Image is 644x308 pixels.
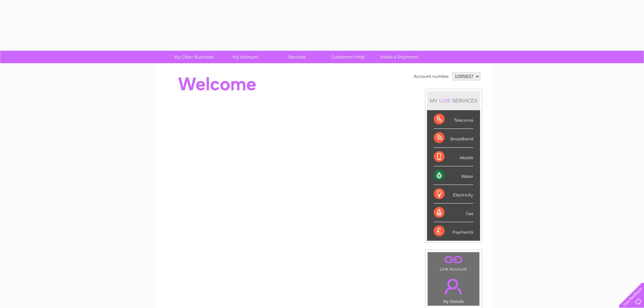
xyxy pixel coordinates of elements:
[427,91,480,110] div: MY SERVICES
[269,51,325,63] a: Services
[372,51,427,63] a: Make A Payment
[434,185,473,204] div: Electricity
[427,273,480,306] td: My Details
[412,71,451,82] td: Account number
[429,275,478,298] a: .
[166,51,222,63] a: My Clear Business
[434,222,473,240] div: Payments
[438,97,452,104] div: LIVE
[320,51,376,63] a: Customer Help
[429,254,478,266] a: .
[427,252,480,273] td: Link Account
[434,204,473,222] div: Gas
[434,166,473,185] div: Water
[217,51,273,63] a: My Account
[434,129,473,147] div: Broadband
[434,110,473,129] div: Telecoms
[434,148,473,166] div: Mobile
